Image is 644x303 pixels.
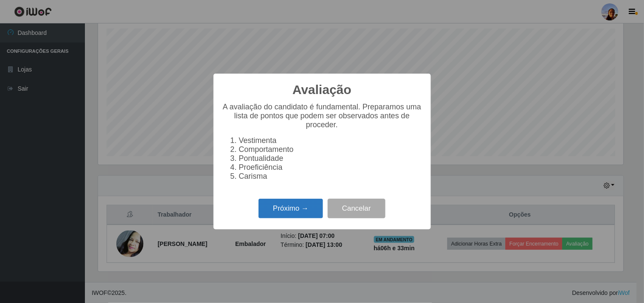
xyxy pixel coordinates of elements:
[292,82,352,97] h2: Avaliação
[222,103,422,129] p: A avaliação do candidato é fundamental. Preparamos uma lista de pontos que podem ser observados a...
[239,154,422,163] li: Pontualidade
[239,172,422,181] li: Carisma
[239,145,422,154] li: Comportamento
[328,199,385,219] button: Cancelar
[259,199,323,219] button: Próximo →
[239,136,422,145] li: Vestimenta
[239,163,422,172] li: Proeficiência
